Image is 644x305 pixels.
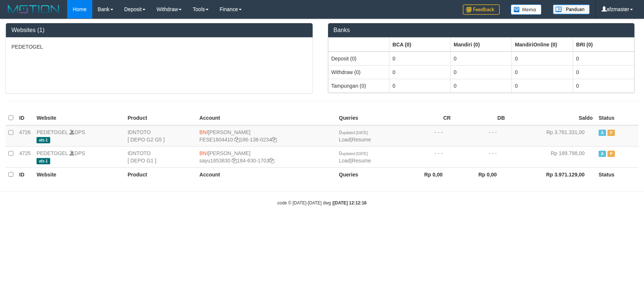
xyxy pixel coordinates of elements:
th: Group: activate to sort column ascending [573,38,634,52]
img: panduan.png [553,4,590,14]
img: Feedback.jpg [463,4,500,15]
td: 0 [389,79,451,92]
td: DPS [34,125,125,147]
th: Rp 0,00 [454,167,508,182]
th: DB [454,111,508,125]
td: 0 [451,65,512,79]
td: 0 [512,79,573,92]
th: Website [34,111,125,125]
a: FESE1604410 [199,137,233,143]
td: [PERSON_NAME] 186-138-0234 [196,125,336,147]
h3: Banks [334,27,629,34]
th: Account [196,167,336,182]
td: 0 [389,52,451,66]
span: | [339,150,371,164]
td: [PERSON_NAME] 184-630-1703 [196,146,336,167]
td: 4725 [16,146,34,167]
td: IDNTOTO [ DEPO G1 ] [125,146,197,167]
th: Saldo [508,111,596,125]
th: Account [196,111,336,125]
a: Copy 1846301703 to clipboard [269,158,274,164]
span: Paused [607,151,615,157]
td: 0 [573,65,634,79]
th: Queries [336,111,399,125]
span: BNI [199,129,208,135]
th: Group: activate to sort column ascending [328,38,389,52]
th: ID [16,111,34,125]
td: Deposit (0) [328,52,389,66]
img: Button%20Memo.svg [511,4,542,15]
td: 0 [573,79,634,92]
span: Paused [607,130,615,136]
td: DPS [34,146,125,167]
td: 0 [512,52,573,66]
th: Rp 0,00 [399,167,454,182]
span: afz-1 [37,137,50,143]
th: Group: activate to sort column ascending [451,38,512,52]
span: BNI [199,150,208,156]
td: 0 [451,79,512,92]
th: Group: activate to sort column ascending [389,38,451,52]
a: Load [339,158,350,164]
td: - - - [399,146,454,167]
th: Product [125,167,197,182]
a: Copy 1861380234 to clipboard [272,137,277,143]
span: updated [DATE] [342,152,368,156]
a: Resume [352,158,371,164]
td: 4726 [16,125,34,147]
h3: Websites (1) [11,27,307,34]
a: Copy FESE1604410 to clipboard [234,137,240,143]
td: Withdraw (0) [328,65,389,79]
span: updated [DATE] [342,131,368,135]
a: sayu1653830 [199,158,230,164]
td: IDNTOTO [ DEPO G2 G5 ] [125,125,197,147]
td: - - - [399,125,454,147]
th: CR [399,111,454,125]
td: Tampungan (0) [328,79,389,92]
th: Product [125,111,197,125]
td: 0 [451,52,512,66]
td: 0 [512,65,573,79]
span: Active [599,151,606,157]
span: Active [599,130,606,136]
td: Rp 189.798,00 [508,146,596,167]
span: 0 [339,129,368,135]
a: PEDETOGEL [37,150,68,156]
th: Status [596,167,638,182]
p: PEDETOGEL [11,43,307,50]
th: ID [16,167,34,182]
span: afz-1 [37,158,50,164]
img: MOTION_logo.png [6,4,62,15]
a: PEDETOGEL [37,129,68,135]
a: Resume [352,137,371,143]
th: Status [596,111,638,125]
th: Group: activate to sort column ascending [512,38,573,52]
td: Rp 3.781.331,00 [508,125,596,147]
span: 0 [339,150,368,156]
td: - - - [454,146,508,167]
th: Website [34,167,125,182]
span: | [339,129,371,143]
th: Rp 3.971.129,00 [508,167,596,182]
td: 0 [573,52,634,66]
a: Copy sayu1653830 to clipboard [232,158,237,164]
small: code © [DATE]-[DATE] dwg | [278,200,367,206]
td: - - - [454,125,508,147]
td: 0 [389,65,451,79]
a: Load [339,137,350,143]
strong: [DATE] 12:12:16 [333,200,366,206]
th: Queries [336,167,399,182]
